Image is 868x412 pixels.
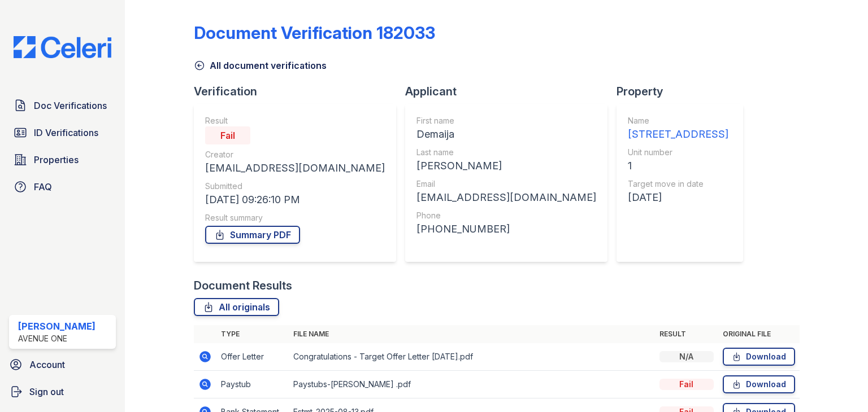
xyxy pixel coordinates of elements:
[659,379,714,390] div: Fail
[5,380,120,403] a: Sign out
[628,178,728,190] div: Target move in date
[194,84,405,99] div: Verification
[723,375,795,393] a: Download
[205,115,385,126] div: Result
[216,343,289,371] td: Offer Letter
[416,147,596,158] div: Last name
[216,371,289,398] td: Paystub
[416,190,596,205] div: [EMAIL_ADDRESS][DOMAIN_NAME]
[289,325,655,343] th: File name
[205,226,300,244] a: Summary PDF
[416,221,596,237] div: [PHONE_NUMBER]
[628,158,728,174] div: 1
[194,23,435,43] div: Document Verification 182033
[628,147,728,158] div: Unit number
[628,190,728,205] div: [DATE]
[655,325,718,343] th: Result
[659,351,714,362] div: N/A
[628,115,728,142] a: Name [STREET_ADDRESS]
[194,278,292,293] div: Document Results
[405,84,617,99] div: Applicant
[628,115,728,126] div: Name
[5,36,120,58] img: CE_Logo_Blue-a8612792a0a2168367f1c8372b55b34899dd931a85d93a1a3d3e32e68fde9ad4.png
[416,126,596,142] div: Demaija
[617,84,752,99] div: Property
[18,319,96,333] div: [PERSON_NAME]
[194,298,279,316] a: All originals
[9,121,116,144] a: ID Verifications
[205,149,385,160] div: Creator
[216,325,289,343] th: Type
[628,126,728,142] div: [STREET_ADDRESS]
[205,192,385,208] div: [DATE] 09:26:10 PM
[205,126,250,144] div: Fail
[205,160,385,176] div: [EMAIL_ADDRESS][DOMAIN_NAME]
[9,176,116,198] a: FAQ
[289,371,655,398] td: Paystubs-[PERSON_NAME] .pdf
[34,180,52,194] span: FAQ
[205,181,385,192] div: Submitted
[29,358,65,371] span: Account
[416,210,596,221] div: Phone
[194,59,327,72] a: All document verifications
[718,325,800,343] th: Original file
[5,353,120,376] a: Account
[9,94,116,117] a: Doc Verifications
[416,115,596,126] div: First name
[9,148,116,171] a: Properties
[289,343,655,371] td: Congratulations - Target Offer Letter [DATE].pdf
[34,126,98,139] span: ID Verifications
[416,178,596,190] div: Email
[29,385,64,398] span: Sign out
[416,158,596,174] div: [PERSON_NAME]
[34,153,79,166] span: Properties
[34,99,107,112] span: Doc Verifications
[18,333,96,344] div: Avenue One
[205,212,385,223] div: Result summary
[723,348,795,366] a: Download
